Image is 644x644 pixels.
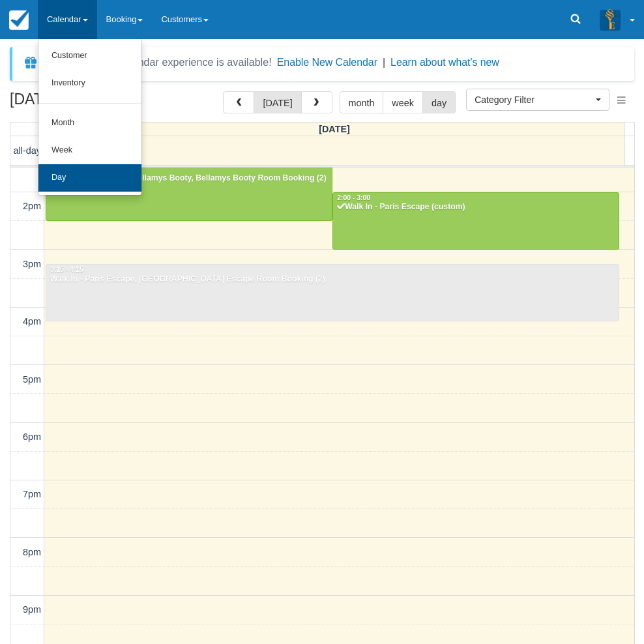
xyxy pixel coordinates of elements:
a: Inventory [38,70,141,97]
a: Customer [38,42,141,70]
span: 5pm [23,374,41,385]
button: [DATE] [254,91,301,113]
a: Month [38,110,141,137]
a: Learn about what's new [390,57,499,68]
button: Enable New Calendar [277,56,377,69]
span: 2:00 - 3:00 [337,194,370,201]
img: checkfront-main-nav-mini-logo.png [9,10,29,30]
button: day [422,91,456,113]
button: Category Filter [466,89,609,111]
span: 4pm [23,316,41,327]
span: 8pm [23,547,41,557]
span: 3:15 - 4:15 [50,266,83,273]
div: [PERSON_NAME] - Bellamys Booty, Bellamys Booty Room Booking (2) [50,173,329,184]
a: 1:30 - 2:30[PERSON_NAME] - Bellamys Booty, Bellamys Booty Room Booking (2) [46,163,332,220]
a: 3:15 - 4:15Walk In - Paris Escape, [GEOGRAPHIC_DATA] Escape Room Booking (2) [46,264,619,321]
h2: [DATE] [10,91,175,115]
a: 2:00 - 3:00Walk In - Paris Escape (custom) [332,192,619,250]
span: 6pm [23,432,41,442]
a: Day [38,164,141,192]
a: Week [38,137,141,164]
div: A new Booking Calendar experience is available! [44,55,272,70]
span: 7pm [23,489,41,499]
img: A3 [600,9,621,30]
span: | [383,57,385,68]
span: all-day [14,145,41,156]
ul: Calendar [38,39,142,196]
span: 2pm [23,201,41,211]
span: 9pm [23,604,41,615]
span: Category Filter [475,93,593,106]
span: [DATE] [319,124,350,134]
span: 3pm [23,259,41,269]
button: week [383,91,423,113]
div: Walk In - Paris Escape, [GEOGRAPHIC_DATA] Escape Room Booking (2) [50,274,615,285]
button: month [340,91,384,113]
div: Walk In - Paris Escape (custom) [336,202,615,212]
